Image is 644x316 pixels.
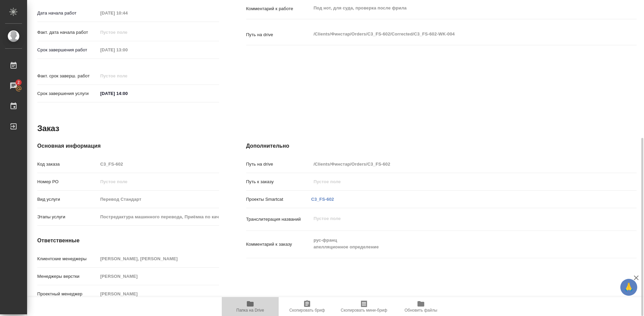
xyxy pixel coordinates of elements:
p: Комментарий к работе [246,5,311,12]
textarea: рус-франц апелляционное определение [311,235,604,253]
input: Пустое поле [98,289,219,299]
p: Дата начала работ [37,10,98,17]
input: Пустое поле [98,71,157,81]
input: Пустое поле [98,254,219,264]
p: Номер РО [37,178,98,185]
p: Путь на drive [246,31,311,38]
p: Путь на drive [246,161,311,168]
h4: Основная информация [37,142,219,150]
a: C3_FS-602 [311,197,334,202]
button: Обновить файлы [392,297,449,316]
h2: Заказ [37,123,59,134]
input: Пустое поле [98,27,157,37]
button: 🙏 [620,279,637,296]
input: Пустое поле [98,45,157,55]
input: Пустое поле [98,8,157,18]
p: Менеджеры верстки [37,273,98,280]
p: Код заказа [37,161,98,168]
input: Пустое поле [311,177,604,187]
p: Путь к заказу [246,178,311,185]
button: Скопировать бриф [279,297,336,316]
input: Пустое поле [98,159,219,169]
span: Папка на Drive [236,308,264,313]
button: Скопировать мини-бриф [336,297,392,316]
span: Скопировать бриф [289,308,325,313]
input: Пустое поле [98,212,219,222]
p: Вид услуги [37,196,98,203]
p: Срок завершения услуги [37,90,98,97]
p: Срок завершения работ [37,47,98,53]
a: 2 [2,77,25,94]
p: Транслитерация названий [246,216,311,223]
input: Пустое поле [98,271,219,281]
p: Клиентские менеджеры [37,256,98,262]
p: Проектный менеджер [37,291,98,297]
h4: Ответственные [37,237,219,245]
p: Комментарий к заказу [246,241,311,248]
p: Этапы услуги [37,214,98,220]
span: 2 [13,79,24,86]
span: Скопировать мини-бриф [341,308,387,313]
input: ✎ Введи что-нибудь [98,89,157,98]
textarea: Под нот, для суда, проверка после фрила [311,2,604,14]
h4: Дополнительно [246,142,637,150]
p: Факт. дата начала работ [37,29,98,36]
p: Проекты Smartcat [246,196,311,203]
input: Пустое поле [98,177,219,187]
textarea: /Clients/Финстар/Orders/C3_FS-602/Corrected/C3_FS-602-WK-004 [311,28,604,40]
input: Пустое поле [98,194,219,204]
input: Пустое поле [311,159,604,169]
p: Факт. срок заверш. работ [37,73,98,79]
button: Папка на Drive [222,297,279,316]
span: 🙏 [623,280,635,294]
span: Обновить файлы [405,308,437,313]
